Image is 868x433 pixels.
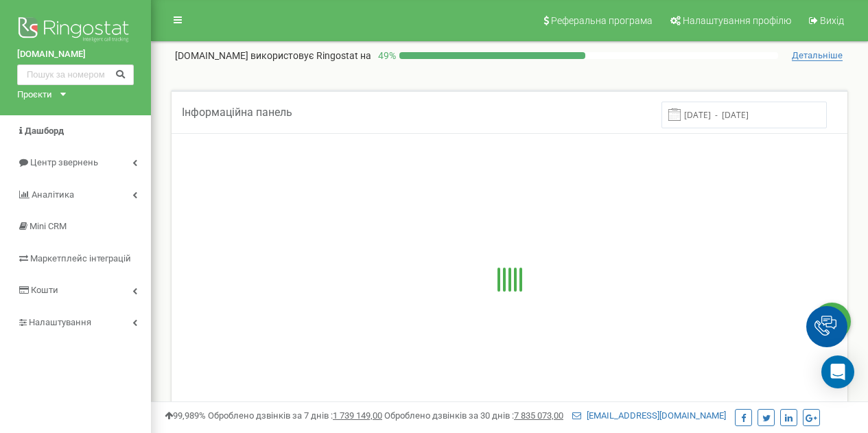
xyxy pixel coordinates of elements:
span: Налаштування [29,317,91,327]
span: Центр звернень [30,157,98,167]
div: Проєкти [17,89,52,102]
span: Налаштування профілю [683,15,791,26]
u: 7 835 073,00 [514,410,563,421]
div: Open Intercom Messenger [821,355,854,388]
span: Маркетплейс інтеграцій [30,253,131,264]
span: Оброблено дзвінків за 7 днів : [208,410,382,421]
p: 49 % [371,49,399,62]
span: Mini CRM [30,221,67,231]
span: Детальніше [792,50,843,61]
u: 1 739 149,00 [333,410,382,421]
a: [EMAIL_ADDRESS][DOMAIN_NAME] [572,410,726,421]
span: 99,989% [165,410,206,421]
span: Оброблено дзвінків за 30 днів : [384,410,563,421]
span: Вихід [820,15,844,26]
p: [DOMAIN_NAME] [175,49,371,62]
span: Дашборд [25,126,64,136]
img: Ringostat logo [17,14,134,48]
span: Реферальна програма [551,15,653,26]
span: Аналiтика [32,189,74,200]
span: Інформаційна панель [182,106,292,119]
a: [DOMAIN_NAME] [17,48,134,61]
input: Пошук за номером [17,65,134,85]
span: використовує Ringostat на [250,50,371,61]
span: Кошти [31,285,58,295]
